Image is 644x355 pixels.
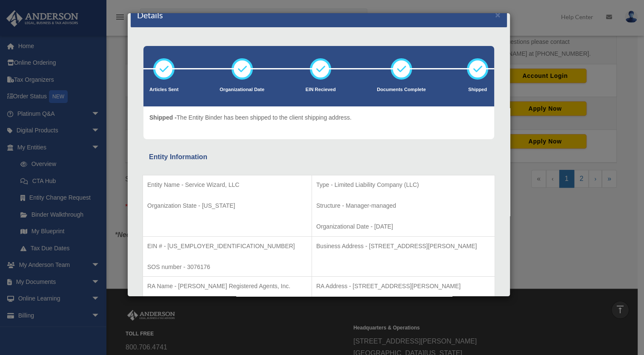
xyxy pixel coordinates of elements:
[147,200,307,211] p: Organization State - [US_STATE]
[149,112,352,123] p: The Entity Binder has been shipped to the client shipping address.
[147,281,307,292] p: RA Name - [PERSON_NAME] Registered Agents, Inc.
[467,86,488,94] p: Shipped
[149,151,489,163] div: Entity Information
[149,86,178,94] p: Articles Sent
[149,114,177,121] span: Shipped -
[220,86,264,94] p: Organizational Date
[316,180,490,190] p: Type - Limited Liability Company (LLC)
[316,281,490,292] p: RA Address - [STREET_ADDRESS][PERSON_NAME]
[147,241,307,252] p: EIN # - [US_EMPLOYER_IDENTIFICATION_NUMBER]
[316,221,490,232] p: Organizational Date - [DATE]
[147,262,307,272] p: SOS number - 3076176
[495,10,501,19] button: ×
[137,9,163,21] h4: Details
[147,180,307,190] p: Entity Name - Service Wizard, LLC
[306,86,336,94] p: EIN Recieved
[377,86,426,94] p: Documents Complete
[316,241,490,252] p: Business Address - [STREET_ADDRESS][PERSON_NAME]
[316,200,490,211] p: Structure - Manager-managed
